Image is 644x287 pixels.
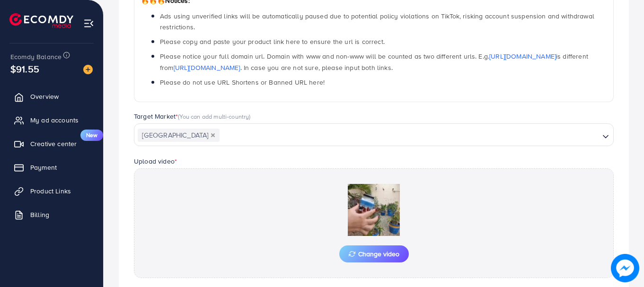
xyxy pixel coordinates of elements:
span: Creative center [30,139,77,148]
span: Please do not use URL Shortens or Banned URL here! [160,78,325,87]
span: Payment [30,163,57,172]
img: Preview Image [326,184,421,236]
img: image [611,254,639,282]
span: Overview [30,92,59,101]
a: [URL][DOMAIN_NAME] [489,52,556,61]
input: Search for option [221,128,599,143]
span: Ads using unverified links will be automatically paused due to potential policy violations on Tik... [160,11,594,32]
a: [URL][DOMAIN_NAME] [174,63,240,72]
span: Please copy and paste your product link here to ensure the url is correct. [160,37,385,46]
button: Deselect Pakistan [211,133,215,138]
img: menu [83,18,94,29]
a: Payment [7,158,96,177]
span: (You can add multi-country) [178,112,250,121]
img: logo [9,13,73,28]
span: Ecomdy Balance [10,52,62,61]
a: Creative centerNew [7,134,96,153]
span: Product Links [30,186,71,196]
span: New [80,130,103,141]
span: [GEOGRAPHIC_DATA] [138,129,220,142]
button: Change video [339,245,409,262]
span: My ad accounts [30,115,79,125]
a: Product Links [7,182,96,200]
span: Change video [349,251,399,257]
a: Billing [7,205,96,224]
span: Please notice your full domain url. Domain with www and non-www will be counted as two different ... [160,52,588,72]
span: $91.55 [10,62,39,76]
span: Billing [30,210,49,219]
div: Search for option [134,123,614,146]
label: Upload video [134,157,177,166]
label: Target Market [134,112,251,121]
a: My ad accounts [7,111,96,130]
a: Overview [7,87,96,106]
img: image [83,65,93,74]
